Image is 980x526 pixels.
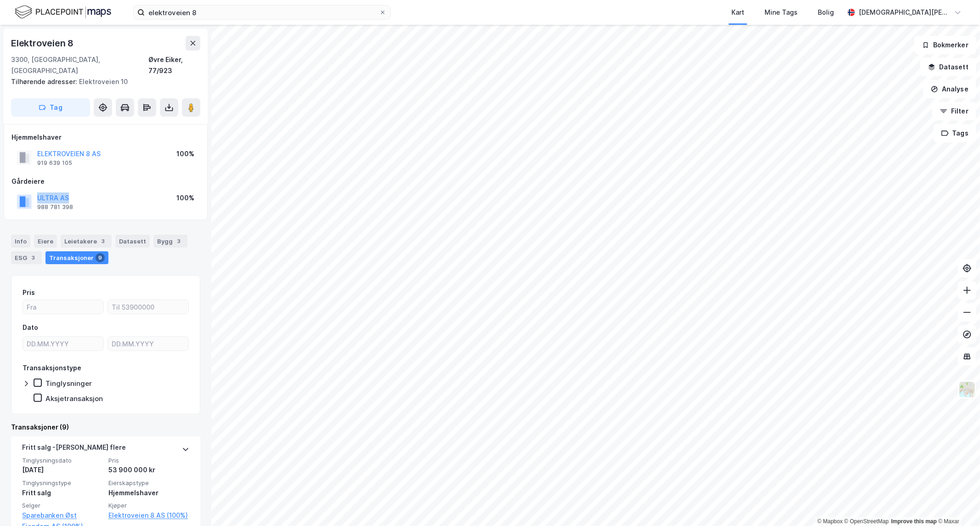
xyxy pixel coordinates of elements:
input: Søk på adresse, matrikkel, gårdeiere, leietakere eller personer [145,6,379,19]
div: Gårdeiere [11,176,200,187]
div: Transaksjoner [45,251,108,264]
span: Tinglysningstype [22,479,103,487]
div: Transaksjonstype [23,362,81,373]
div: Pris [23,287,35,298]
div: Hjemmelshaver [108,487,189,498]
button: Analyse [923,80,976,98]
div: Info [11,235,30,248]
div: Fritt salg [22,487,103,498]
button: Filter [932,102,976,120]
span: Selger [22,502,103,509]
div: Aksjetransaksjon [45,394,103,403]
a: OpenStreetMap [844,518,889,525]
div: Eiere [34,235,57,248]
div: Øvre Eiker, 77/923 [148,54,200,76]
div: 53 900 000 kr [108,464,189,475]
button: Datasett [920,58,976,76]
div: 3 [175,237,184,246]
div: 9 [96,253,105,262]
div: Bygg [153,235,187,248]
button: Tags [934,124,976,142]
div: 988 781 398 [37,204,73,211]
div: 3300, [GEOGRAPHIC_DATA], [GEOGRAPHIC_DATA] [11,54,148,76]
div: Dato [23,322,38,333]
div: Hjemmelshaver [11,132,200,143]
div: 100% [176,148,194,159]
div: 100% [176,192,194,204]
button: Tag [11,98,90,117]
a: Mapbox [817,518,843,525]
div: 3 [29,253,38,262]
div: Fritt salg - [PERSON_NAME] flere [22,442,126,457]
img: logo.f888ab2527a4732fd821a326f86c7f29.svg [15,4,111,20]
input: DD.MM.YYYY [108,337,188,351]
a: Improve this map [891,518,937,525]
div: 919 639 105 [37,159,72,167]
div: Elektroveien 8 [11,36,75,51]
div: [DATE] [22,464,103,475]
span: Tinglysningsdato [22,457,103,464]
img: Z [958,381,976,398]
div: 3 [99,237,108,246]
div: Kart [731,7,744,18]
div: Datasett [115,235,150,248]
div: ESG [11,251,42,264]
div: Leietakere [61,235,112,248]
iframe: Chat Widget [934,482,980,526]
div: Bolig [818,7,834,18]
div: Transaksjoner (9) [11,422,200,433]
div: Kontrollprogram for chat [934,482,980,526]
div: Elektroveien 10 [11,76,193,87]
div: [DEMOGRAPHIC_DATA][PERSON_NAME] [859,7,951,18]
div: Tinglysninger [45,379,92,388]
div: Mine Tags [765,7,798,18]
input: Til 53900000 [108,300,188,314]
a: Elektroveien 8 AS (100%) [108,510,189,521]
span: Pris [108,457,189,464]
input: DD.MM.YYYY [23,337,103,351]
span: Kjøper [108,502,189,509]
span: Eierskapstype [108,479,189,487]
span: Tilhørende adresser: [11,78,79,85]
input: Fra [23,300,103,314]
button: Bokmerker [914,36,976,54]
